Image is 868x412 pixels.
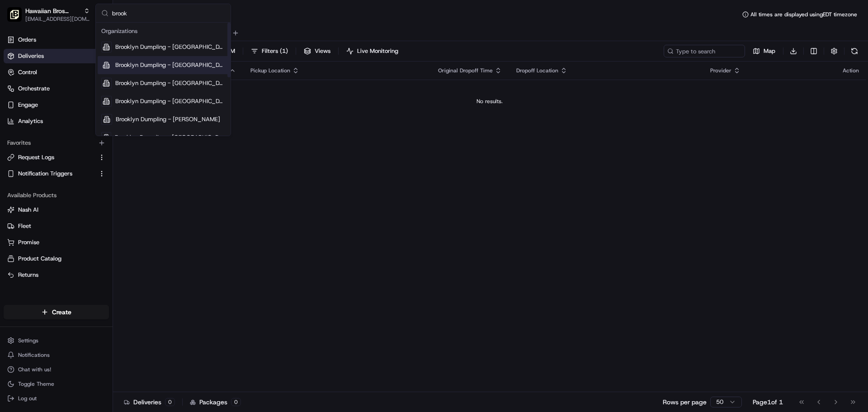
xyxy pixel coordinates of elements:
span: Analytics [18,117,43,125]
a: Powered byPylon [64,224,109,231]
span: Request Logs [18,153,54,161]
img: 9188753566659_6852d8bf1fb38e338040_72.png [19,86,35,103]
button: Promise [4,235,109,250]
span: [PERSON_NAME] [28,165,73,172]
span: Brooklyn Dumpling - [GEOGRAPHIC_DATA] [115,79,225,87]
span: Notification Triggers [18,170,72,178]
span: [PERSON_NAME] [28,140,73,147]
span: All times are displayed using EDT timezone [750,11,857,18]
a: Analytics [4,114,109,128]
span: Map [764,47,775,55]
span: Settings [18,337,38,344]
a: 📗Knowledge Base [5,199,73,215]
span: Engage [18,101,38,109]
div: Past conversations [9,118,61,125]
input: Search... [112,4,225,22]
span: API Documentation [85,202,145,211]
div: Available Products [4,188,109,203]
button: Toggle Theme [4,378,109,390]
span: Toggle Theme [18,380,54,388]
a: Product Catalog [7,255,105,263]
span: Create [52,308,71,317]
span: Brooklyn Dumpling - [GEOGRAPHIC_DATA] [115,97,225,105]
span: Live Monitoring [357,47,398,55]
div: Organizations [98,24,229,38]
span: Views [315,47,330,55]
div: 0 [165,398,175,406]
span: Provider [710,67,731,74]
div: 📗 [9,203,16,210]
p: Rows per page [663,398,707,407]
div: We're available if you need us! [41,95,124,103]
span: Chat with us! [18,366,51,373]
img: 1736555255976-a54dd68f-1ca7-489b-9aae-adbdc363a1c4 [18,141,25,148]
span: Original Dropoff Time [438,67,493,74]
div: 💻 [76,203,84,210]
span: Deliveries [18,52,44,60]
span: Pylon [90,224,109,231]
button: Start new chat [154,89,165,100]
div: Suggestions [96,23,231,136]
button: Returns [4,268,109,282]
img: Hawaiian Bros (Hixson_TN) [7,7,22,22]
span: Log out [18,395,37,402]
div: Favorites [4,136,109,150]
a: Deliveries [4,49,109,63]
span: • [75,140,78,147]
a: Nash AI [7,206,105,214]
button: Notifications [4,349,109,361]
span: Brooklyn Dumpling - [GEOGRAPHIC_DATA] [115,43,225,51]
a: Returns [7,271,105,279]
div: Deliveries [124,398,175,407]
button: Hawaiian Bros (Hixson_TN)Hawaiian Bros (Hixson_TN)[EMAIL_ADDRESS][DOMAIN_NAME] [4,4,94,25]
span: Pickup Location [250,67,290,74]
button: Nash AI [4,203,109,217]
button: [EMAIL_ADDRESS][DOMAIN_NAME] [25,15,90,23]
span: Filters [262,47,288,55]
button: Views [300,45,335,57]
span: ( 1 ) [280,47,288,55]
a: Request Logs [7,153,94,161]
span: Orchestrate [18,85,50,93]
button: Create [4,305,109,319]
a: Notification Triggers [7,170,94,178]
a: Orders [4,33,109,47]
div: Page 1 of 1 [753,398,783,407]
span: Nash AI [18,206,38,214]
span: [DATE] [80,140,99,147]
input: Type to search [664,45,745,57]
button: Log out [4,392,109,405]
img: Masood Aslam [9,156,24,170]
button: Filters(1) [247,45,292,57]
button: Hawaiian Bros (Hixson_TN) [25,6,80,15]
span: Brooklyn Dumpling - [GEOGRAPHIC_DATA] [115,61,225,69]
span: Returns [18,271,38,279]
p: Welcome 👋 [9,36,165,51]
img: 1736555255976-a54dd68f-1ca7-489b-9aae-adbdc363a1c4 [9,86,25,103]
a: Fleet [7,222,105,230]
div: 0 [231,398,241,406]
span: Brooklyn Dumpling - [PERSON_NAME] [116,115,220,123]
img: Brittany Newman [9,132,24,146]
div: Packages [190,398,241,407]
button: Control [4,65,109,80]
span: Product Catalog [18,255,61,263]
button: Chat with us! [4,363,109,376]
span: Orders [18,36,36,44]
span: Control [18,68,37,76]
button: Settings [4,334,109,347]
span: [DATE] [80,165,99,172]
img: Nash [9,9,27,27]
div: Action [843,67,859,74]
span: • [75,165,78,172]
button: Request Logs [4,150,109,165]
a: Promise [7,238,105,246]
button: See all [140,116,165,127]
span: Dropoff Location [516,67,558,74]
div: Start new chat [41,86,148,95]
button: Live Monitoring [342,45,402,57]
button: Map [749,45,779,57]
button: Notification Triggers [4,166,109,181]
